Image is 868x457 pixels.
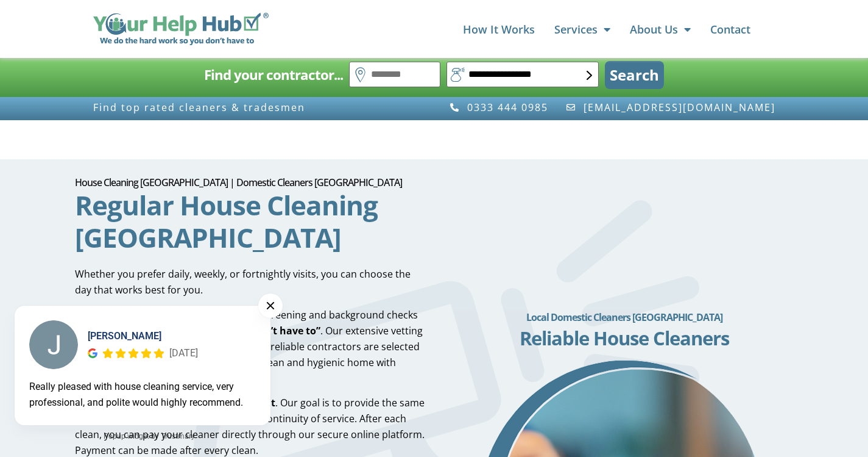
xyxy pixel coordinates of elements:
[580,102,775,113] span: [EMAIL_ADDRESS][DOMAIN_NAME]
[75,266,426,298] p: Whether you prefer daily, weekly, or fortnightly visits, you can choose the day that works best f...
[456,305,793,329] h2: Local Domestic Cleaners [GEOGRAPHIC_DATA]
[456,329,793,348] h3: Reliable House Cleaners
[464,102,548,113] span: 0333 444 0985
[630,17,691,41] a: About Us
[169,345,198,361] div: [DATE]
[605,61,664,89] button: Search
[88,348,97,358] div: Google
[88,329,198,344] div: [PERSON_NAME]
[587,71,592,80] img: select-box-form.svg
[29,320,78,369] img: Janet
[29,379,256,411] div: Really pleased with house cleaning service, very professional, and polite would highly recommend.
[75,178,426,187] h1: House Cleaning [GEOGRAPHIC_DATA] | Domestic Cleaners [GEOGRAPHIC_DATA]
[565,102,775,113] a: [EMAIL_ADDRESS][DOMAIN_NAME]
[75,189,390,254] h2: Regular House Cleaning [GEOGRAPHIC_DATA]
[710,17,750,41] a: Contact
[450,102,549,113] a: 0333 444 0985
[281,17,750,41] nav: Menu
[554,17,610,41] a: Services
[88,348,97,358] img: Google Reviews
[463,17,535,41] a: How It Works
[93,102,428,113] h3: Find top rated cleaners & tradesmen
[204,63,343,87] h2: Find your contractor...
[15,430,284,442] a: Popup widget by Trustmary
[93,13,269,46] img: Your Help Hub Wide Logo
